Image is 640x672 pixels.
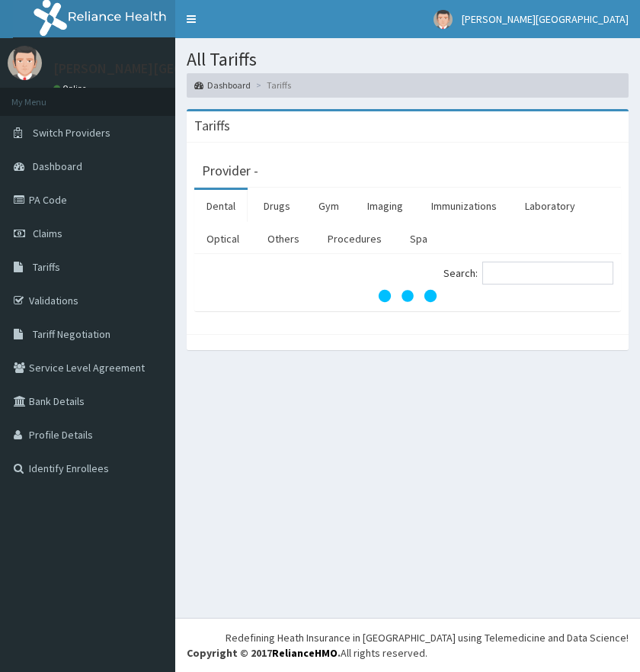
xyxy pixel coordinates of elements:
span: Claims [33,227,62,240]
footer: All rights reserved. [175,618,640,672]
img: User Image [8,46,42,80]
img: User Image [434,10,453,29]
span: Tariff Negotiation [33,327,110,341]
div: Redefining Heath Insurance in [GEOGRAPHIC_DATA] using Telemedicine and Data Science! [226,630,629,645]
a: Imaging [355,190,415,222]
span: [PERSON_NAME][GEOGRAPHIC_DATA] [462,12,629,26]
a: Drugs [251,190,302,222]
a: Procedures [315,223,394,255]
a: Online [53,83,90,94]
a: Dashboard [194,79,251,92]
a: Dental [194,190,248,222]
a: Spa [398,223,440,255]
li: Tariffs [252,79,291,92]
label: Search: [443,262,613,285]
a: Laboratory [513,190,587,222]
p: [PERSON_NAME][GEOGRAPHIC_DATA] [53,62,279,76]
a: Optical [194,223,251,255]
strong: Copyright © 2017 . [187,646,341,660]
a: Others [255,223,312,255]
h3: Tariffs [194,119,230,133]
h3: Provider - [202,164,258,178]
a: Gym [306,190,351,222]
span: Switch Providers [33,126,110,140]
span: Dashboard [33,159,82,173]
input: Search: [482,262,613,285]
h1: All Tariffs [187,50,629,69]
a: Immunizations [419,190,509,222]
span: Tariffs [33,260,60,274]
a: RelianceHMO [272,646,338,660]
svg: audio-loading [377,265,438,326]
